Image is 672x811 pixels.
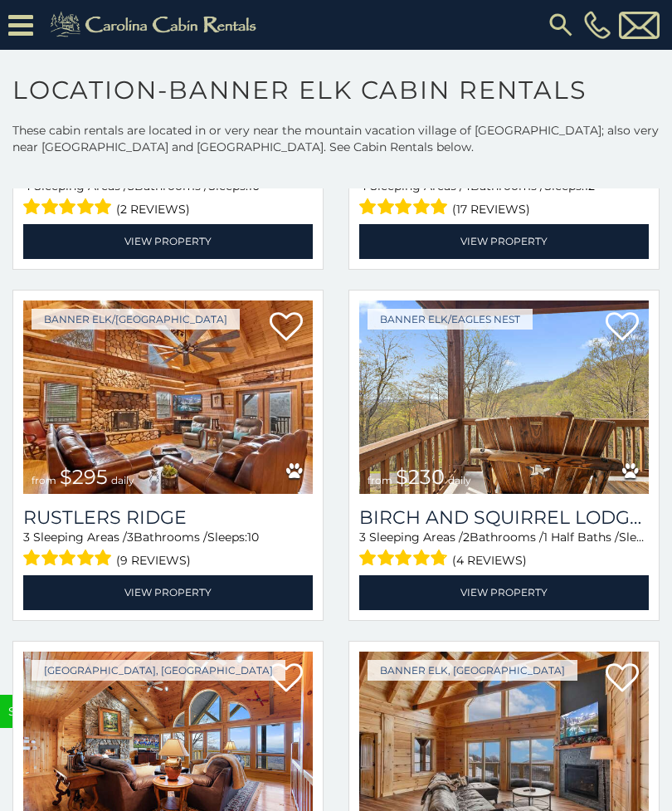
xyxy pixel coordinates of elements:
[23,300,313,495] a: Rustlers Ridge from $295 daily
[23,224,313,258] a: View Property
[359,178,649,220] div: Sleeping Areas / Bathrooms / Sleeps:
[111,474,134,486] span: daily
[127,530,134,545] span: 3
[580,11,615,39] a: [PHONE_NUMBER]
[23,529,313,571] div: Sleeping Areas / Bathrooms / Sleeps:
[359,529,649,571] div: Sleeping Areas / Bathrooms / Sleeps:
[23,178,313,220] div: Sleeping Areas / Bathrooms / Sleeps:
[543,530,619,545] span: 1 Half Baths /
[116,198,190,220] span: (2 reviews)
[60,465,108,489] span: $295
[359,224,649,258] a: View Property
[359,506,649,529] a: Birch and Squirrel Lodge at [GEOGRAPHIC_DATA]
[23,575,313,609] a: View Property
[32,660,285,681] a: [GEOGRAPHIC_DATA], [GEOGRAPHIC_DATA]
[41,8,270,42] img: Khaki-logo.png
[23,506,313,529] a: Rustlers Ridge
[368,309,533,330] a: Banner Elk/Eagles Nest
[247,530,259,545] span: 10
[359,300,649,495] img: Birch and Squirrel Lodge at Eagles Nest
[23,300,313,495] img: Rustlers Ridge
[32,474,56,486] span: from
[452,550,527,571] span: (4 reviews)
[396,465,445,489] span: $230
[359,575,649,609] a: View Property
[606,310,639,345] a: Add to favorites
[606,662,639,696] a: Add to favorites
[448,474,471,486] span: daily
[270,310,303,345] a: Add to favorites
[32,309,240,330] a: Banner Elk/[GEOGRAPHIC_DATA]
[359,530,366,545] span: 3
[116,550,191,571] span: (9 reviews)
[368,474,392,486] span: from
[463,530,470,545] span: 2
[452,198,530,220] span: (17 reviews)
[359,506,649,529] h3: Birch and Squirrel Lodge at Eagles Nest
[23,530,30,545] span: 3
[270,662,303,696] a: Add to favorites
[546,10,576,40] img: search-regular.svg
[359,300,649,495] a: Birch and Squirrel Lodge at Eagles Nest from $230 daily
[368,660,577,681] a: Banner Elk, [GEOGRAPHIC_DATA]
